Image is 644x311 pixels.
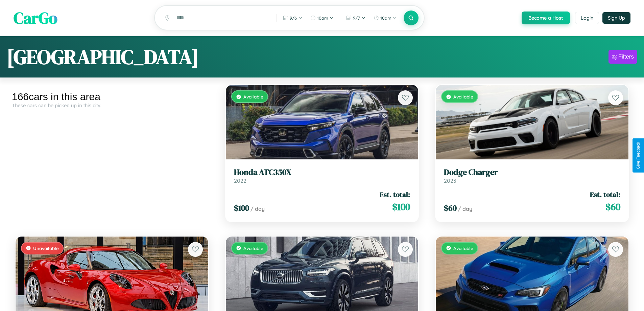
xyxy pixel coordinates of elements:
h3: Dodge Charger [444,168,620,177]
h3: Honda ATC350X [234,168,410,177]
span: Available [243,245,263,251]
button: 9/6 [280,13,306,23]
button: 9/7 [343,13,369,23]
span: CarGo [14,7,57,29]
span: Available [453,245,473,251]
span: 10am [380,15,391,21]
span: Est. total: [590,190,620,199]
div: These cars can be picked up in this city. [12,103,212,108]
span: 2023 [444,177,456,184]
span: 9 / 7 [353,15,360,21]
span: Est. total: [380,190,410,199]
span: 10am [317,15,328,21]
a: Honda ATC350X2022 [234,168,410,184]
span: Unavailable [33,245,59,251]
span: 2022 [234,177,246,184]
button: Become a Host [522,12,570,24]
span: / day [251,205,265,212]
div: 166 cars in this area [12,91,212,103]
div: Give Feedback [636,142,641,169]
h1: [GEOGRAPHIC_DATA] [7,43,199,71]
button: 10am [370,13,400,23]
button: Filters [609,50,637,64]
button: 10am [307,13,337,23]
span: Available [243,94,263,99]
span: Available [453,94,473,99]
button: Login [575,12,599,24]
span: $ 100 [392,200,410,214]
div: Filters [618,53,634,60]
span: $ 100 [234,202,249,214]
button: Sign Up [602,12,630,24]
span: / day [458,205,472,212]
a: Dodge Charger2023 [444,168,620,184]
span: 9 / 6 [290,15,297,21]
span: $ 60 [605,200,620,214]
span: $ 60 [444,202,457,214]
